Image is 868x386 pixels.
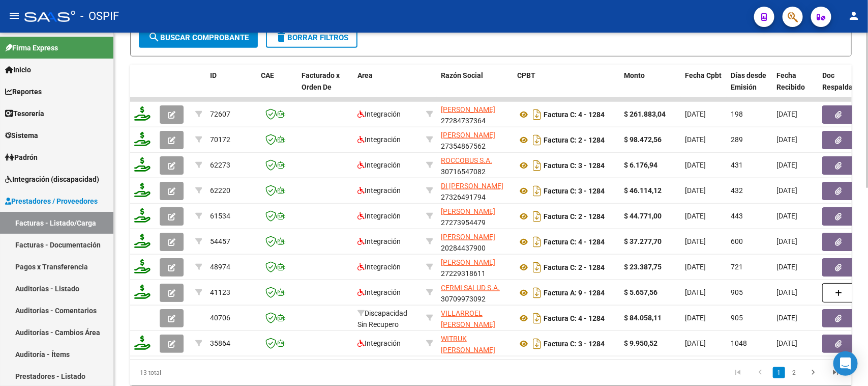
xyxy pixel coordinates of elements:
span: [DATE] [776,161,797,169]
span: Fecha Recibido [776,71,805,91]
span: [DATE] [776,314,797,322]
span: Firma Express [5,42,58,53]
a: 1 [773,367,785,378]
span: [DATE] [776,186,797,195]
strong: $ 44.771,00 [624,212,662,220]
span: Integración [357,161,401,169]
div: 13 total [130,360,273,385]
mat-icon: delete [275,31,287,43]
span: Integración [357,135,401,144]
strong: Factura C: 2 - 1284 [544,212,605,220]
i: Descargar documento [530,285,544,301]
strong: $ 6.176,94 [624,161,657,169]
button: Borrar Filtros [266,27,357,48]
span: Integración [357,237,401,245]
i: Descargar documento [530,132,544,148]
span: Integración [357,339,401,347]
span: 443 [731,212,743,220]
i: Descargar documento [530,208,544,225]
a: go to last page [826,367,845,378]
span: Discapacidad Sin Recupero [357,309,407,329]
span: 905 [731,314,743,322]
strong: Factura C: 3 - 1284 [544,187,605,195]
span: Integración [357,263,401,271]
span: 905 [731,288,743,296]
span: 721 [731,263,743,271]
span: Integración (discapacidad) [5,174,99,185]
span: Padrón [5,152,38,163]
strong: $ 37.277,70 [624,237,662,245]
span: [DATE] [776,288,797,296]
span: [DATE] [685,263,706,271]
a: go to next page [803,367,823,378]
span: [PERSON_NAME] [441,131,495,139]
span: [DATE] [685,212,706,220]
mat-icon: search [148,31,160,43]
span: Reportes [5,86,42,97]
span: CERMI SALUD S.A. [441,284,500,292]
span: WITRUK [PERSON_NAME] [441,335,495,354]
span: Días desde Emisión [731,71,766,91]
span: Inicio [5,64,31,75]
i: Descargar documento [530,336,544,352]
span: 35864 [210,339,230,347]
i: Descargar documento [530,106,544,123]
div: 27284737364 [441,104,509,125]
span: [DATE] [776,212,797,220]
span: Monto [624,71,645,79]
span: 289 [731,135,743,144]
span: Doc Respaldatoria [822,71,868,91]
span: 40706 [210,314,230,322]
span: [PERSON_NAME] [441,258,495,266]
i: Descargar documento [530,259,544,275]
span: [DATE] [685,314,706,322]
span: Prestadores / Proveedores [5,196,98,207]
span: 48974 [210,263,230,271]
datatable-header-cell: Area [353,65,422,109]
span: 431 [731,161,743,169]
span: [PERSON_NAME] [441,233,495,241]
div: 30709973092 [441,282,509,304]
span: Buscar Comprobante [148,33,249,42]
span: 600 [731,237,743,245]
span: [DATE] [685,135,706,144]
div: Open Intercom Messenger [833,351,858,376]
strong: $ 261.883,04 [624,110,666,118]
strong: $ 98.472,56 [624,135,662,144]
span: ID [210,71,217,79]
span: Area [357,71,373,79]
button: Buscar Comprobante [139,27,258,48]
datatable-header-cell: Razón Social [437,65,513,109]
span: Integración [357,288,401,296]
span: 198 [731,110,743,118]
strong: $ 9.950,52 [624,339,657,347]
span: 41123 [210,288,230,296]
datatable-header-cell: CPBT [513,65,620,109]
span: [PERSON_NAME] [441,105,495,114]
datatable-header-cell: CAE [257,65,297,109]
span: Facturado x Orden De [302,71,340,91]
span: [DATE] [776,237,797,245]
span: 1048 [731,339,747,347]
datatable-header-cell: Días desde Emisión [727,65,772,109]
span: CAE [261,71,274,79]
strong: Factura C: 4 - 1284 [544,238,605,246]
span: [DATE] [685,186,706,195]
mat-icon: person [848,10,860,22]
span: [DATE] [776,110,797,118]
strong: $ 23.387,75 [624,263,662,271]
span: [PERSON_NAME] [441,207,495,215]
i: Descargar documento [530,310,544,326]
span: [DATE] [776,135,797,144]
span: [DATE] [685,161,706,169]
span: [DATE] [776,339,797,347]
i: Descargar documento [530,157,544,174]
strong: Factura C: 2 - 1284 [544,263,605,271]
strong: Factura C: 2 - 1284 [544,136,605,144]
strong: $ 84.058,11 [624,314,662,322]
div: 27354867562 [441,129,509,151]
strong: Factura C: 3 - 1284 [544,161,605,170]
span: 54457 [210,237,230,245]
span: VILLARROEL [PERSON_NAME] [441,309,495,329]
strong: Factura C: 3 - 1284 [544,340,605,348]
